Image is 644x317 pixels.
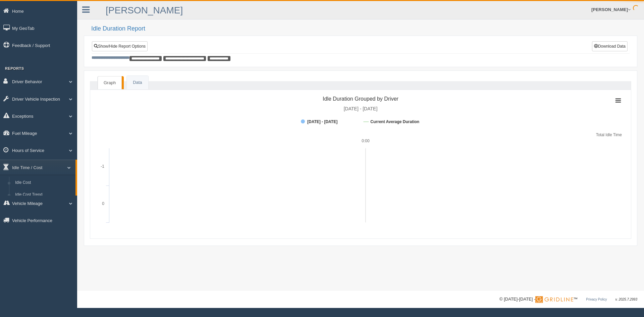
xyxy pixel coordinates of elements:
[596,133,622,137] tspan: Total Idle Time
[101,164,104,169] text: -1
[127,76,148,90] a: Data
[106,5,183,15] a: [PERSON_NAME]
[362,139,370,143] text: 0:00
[91,25,637,32] h2: Idle Duration Report
[586,298,607,301] a: Privacy Policy
[12,177,75,189] a: Idle Cost
[344,106,378,111] tspan: [DATE] - [DATE]
[92,41,148,51] a: Show/Hide Report Options
[535,296,573,303] img: Gridline
[370,119,419,124] tspan: Current Average Duration
[12,189,75,201] a: Idle Cost Trend
[102,201,104,206] text: 0
[499,296,637,303] div: © [DATE]-[DATE] - ™
[307,119,337,124] tspan: [DATE] - [DATE]
[98,76,122,90] a: Graph
[615,298,637,301] span: v. 2025.7.2993
[323,96,399,102] tspan: Idle Duration Grouped by Driver
[592,41,628,51] button: Download Data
